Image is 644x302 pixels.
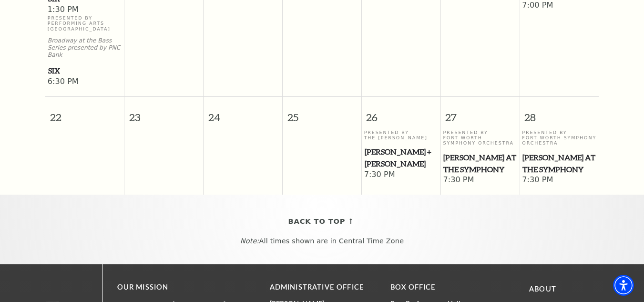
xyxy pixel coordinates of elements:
[240,237,259,245] em: Note:
[522,130,596,146] p: Presented By Fort Worth Symphony Orchestra
[443,152,517,175] a: Shakespeare at the Symphony
[48,5,122,15] span: 1:30 PM
[522,152,596,175] a: Shakespeare at the Symphony
[522,175,596,186] span: 7:30 PM
[613,275,634,296] div: Accessibility Menu
[529,285,556,293] a: About
[48,37,122,58] p: Broadway at the Bass Series presented by PNC Bank
[364,130,438,141] p: Presented By The [PERSON_NAME]
[270,281,376,293] p: Administrative Office
[441,97,520,130] span: 27
[365,146,438,169] span: [PERSON_NAME] + [PERSON_NAME]
[48,15,122,31] p: Presented By Performing Arts [GEOGRAPHIC_DATA]
[117,281,236,293] p: OUR MISSION
[288,216,346,228] span: Back To Top
[362,97,440,130] span: 26
[48,65,122,77] a: SIX
[283,97,361,130] span: 25
[48,77,122,87] span: 6:30 PM
[204,97,282,130] span: 24
[45,97,124,130] span: 22
[48,65,122,77] span: SIX
[9,237,635,245] p: All times shown are in Central Time Zone
[443,175,517,186] span: 7:30 PM
[364,170,438,180] span: 7:30 PM
[364,146,438,169] a: Camille Thomas + Julien Brocal
[522,152,596,175] span: [PERSON_NAME] at the Symphony
[522,0,596,11] span: 7:00 PM
[443,130,517,146] p: Presented By Fort Worth Symphony Orchestra
[443,152,516,175] span: [PERSON_NAME] at the Symphony
[390,281,497,293] p: BOX OFFICE
[124,97,203,130] span: 23
[520,97,599,130] span: 28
